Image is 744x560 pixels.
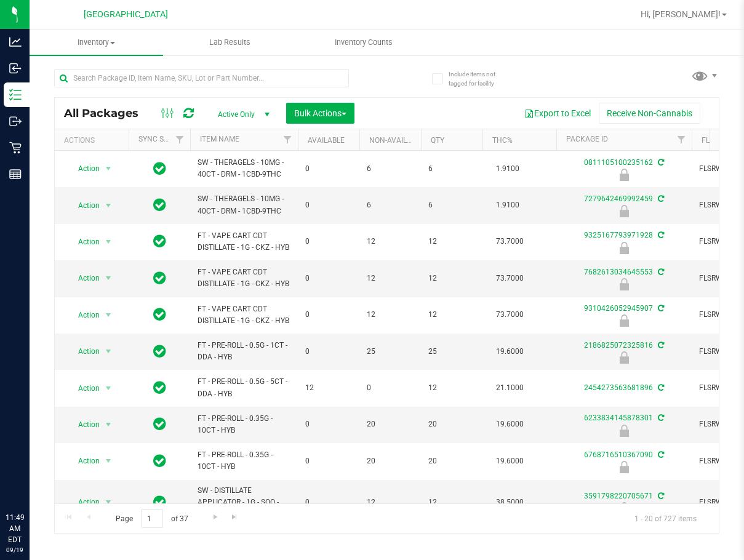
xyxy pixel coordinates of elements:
span: Sync from Compliance System [656,158,664,167]
div: Newly Received [554,461,694,473]
inline-svg: Reports [9,168,22,180]
span: In Sync [153,160,166,177]
span: 0 [305,236,352,247]
div: Newly Received [554,351,694,364]
span: Action [67,380,100,397]
span: All Packages [64,106,151,120]
div: Newly Received [554,242,694,254]
span: FT - PRE-ROLL - 0.5G - 1CT - DDA - HYB [198,340,290,363]
span: Sync from Compliance System [656,268,664,276]
div: Newly Received [554,169,694,181]
span: SW - THERAGELS - 10MG - 40CT - DRM - 1CBD-9THC [198,157,290,180]
span: Include items not tagged for facility [449,70,510,88]
span: Sync from Compliance System [656,383,664,392]
span: 20 [367,418,414,430]
div: Newly Received [554,425,694,437]
inline-svg: Analytics [9,36,22,48]
a: Non-Available [369,136,424,145]
a: 6233834145878301 [584,414,653,422]
span: 12 [367,309,414,321]
span: In Sync [153,306,166,323]
div: Newly Received [554,205,694,217]
span: 12 [367,273,414,284]
span: select [101,343,116,360]
button: Export to Excel [516,103,599,124]
span: 1.9100 [490,196,526,214]
span: FT - VAPE CART CDT DISTILLATE - 1G - CKZ - HYB [198,303,290,327]
span: 0 [305,163,352,175]
span: FT - PRE-ROLL - 0.35G - 10CT - HYB [198,413,290,436]
span: 20 [428,455,475,467]
a: Qty [431,136,444,145]
span: Action [67,160,100,177]
span: 19.6000 [490,452,530,470]
span: 21.1000 [490,379,530,397]
span: Sync from Compliance System [656,304,664,313]
span: 19.6000 [490,415,530,433]
a: Item Name [200,135,239,143]
span: 6 [428,199,475,211]
a: Sync Status [138,135,186,143]
a: Lab Results [163,30,297,55]
inline-svg: Inbound [9,62,22,74]
a: 9325167793971928 [584,231,653,239]
a: Package ID [566,135,608,143]
span: Sync from Compliance System [656,194,664,203]
span: [GEOGRAPHIC_DATA] [84,9,168,20]
span: 0 [305,199,352,211]
span: Hi, [PERSON_NAME]! [641,9,721,19]
span: Page of 37 [105,509,198,528]
span: 6 [428,163,475,175]
a: Go to the last page [226,509,244,526]
span: Action [67,306,100,324]
span: In Sync [153,379,166,396]
span: 6 [367,163,414,175]
a: Inventory [30,30,163,55]
span: 0 [367,382,414,394]
span: 12 [428,273,475,284]
span: Lab Results [193,37,267,48]
span: 73.7000 [490,233,530,250]
span: 73.7000 [490,270,530,287]
a: THC% [492,136,513,145]
span: Sync from Compliance System [656,231,664,239]
span: 0 [305,455,352,467]
a: 3591798220705671 [584,492,653,500]
span: 19.6000 [490,343,530,361]
span: In Sync [153,415,166,433]
span: 0 [305,418,352,430]
span: In Sync [153,452,166,470]
span: 20 [367,455,414,467]
span: 38.5000 [490,494,530,511]
span: Action [67,494,100,511]
span: 0 [305,346,352,358]
span: select [101,160,116,177]
span: In Sync [153,233,166,250]
a: Filter [170,129,190,150]
span: 12 [367,236,414,247]
span: FT - VAPE CART CDT DISTILLATE - 1G - CKZ - HYB [198,230,290,254]
span: In Sync [153,196,166,214]
span: 73.7000 [490,306,530,324]
span: select [101,494,116,511]
p: 11:49 AM EDT [6,512,24,545]
span: Action [67,197,100,214]
a: Filter [671,129,692,150]
span: Sync from Compliance System [656,450,664,459]
span: select [101,197,116,214]
span: Inventory Counts [318,37,409,48]
span: Action [67,270,100,287]
span: Inventory [30,37,163,48]
span: select [101,416,116,433]
span: SW - THERAGELS - 10MG - 40CT - DRM - 1CBD-9THC [198,193,290,217]
span: 12 [367,497,414,508]
a: 9310426052945907 [584,304,653,313]
a: 2454273563681896 [584,383,653,392]
span: 0 [305,273,352,284]
inline-svg: Inventory [9,89,22,101]
span: Action [67,233,100,250]
span: Sync from Compliance System [656,414,664,422]
a: Inventory Counts [297,30,430,55]
span: 12 [428,497,475,508]
input: 1 [141,509,163,528]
